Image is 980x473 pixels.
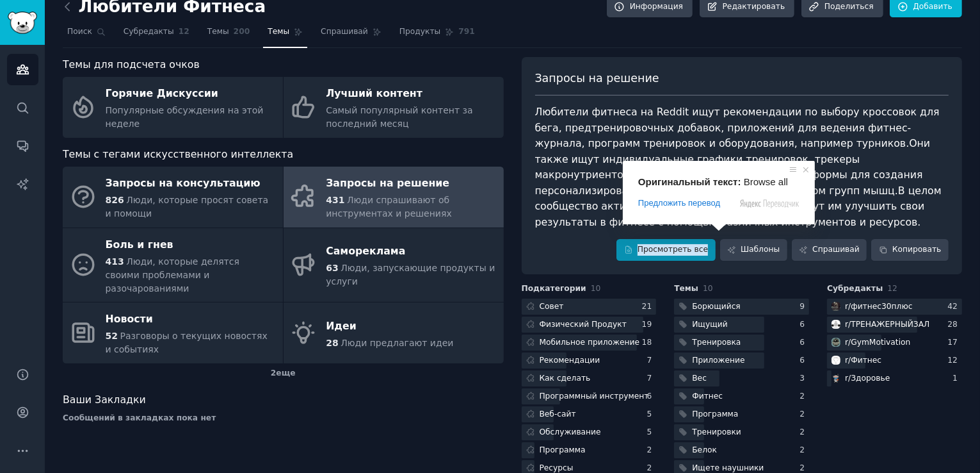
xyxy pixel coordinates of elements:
div: 9 [799,301,809,313]
div: 6 [799,337,809,349]
img: фитнес30плюс [831,302,840,311]
ya-tr-span: Фитнес [692,392,723,401]
img: Мотивация в тренажерном зале [831,338,840,347]
a: Физический Продукт19 [522,317,657,333]
a: Темы200 [203,22,255,48]
ya-tr-span: r/ [845,302,851,311]
ya-tr-span: 52 [106,331,118,341]
ya-tr-span: Люди предлагают идеи [341,338,453,348]
ya-tr-span: r/ [845,356,851,365]
ya-tr-span: Программный инструмент [540,392,649,401]
ya-tr-span: Темы [674,284,698,293]
ya-tr-span: Ресурсы [540,463,574,472]
span: Предложить перевод [638,197,720,209]
ya-tr-span: Здоровье [851,374,890,383]
ya-tr-span: Ваши Закладки [63,394,146,406]
ya-tr-span: Физический Продукт [540,320,627,329]
div: 5 [647,409,657,420]
ya-tr-span: Темы с тегами искусственного интеллекта [63,148,293,160]
a: Лучший контентСамый популярный контент за последний месяц [284,77,504,138]
a: Рекомендации7 [522,353,657,369]
div: 42 [947,301,962,313]
ya-tr-span: Темы [268,27,289,36]
div: 2 [647,445,657,456]
ya-tr-span: Разговоры о текущих новостях и событиях [106,331,268,354]
ya-tr-span: Темы для подсчета очков [63,58,200,71]
ya-tr-span: 826 [106,195,124,205]
a: фитнес30плюсr/фитнес30плюс42 [827,299,962,315]
a: Запросы на решение431Люди спрашивают об инструментах и решениях [284,167,504,228]
ya-tr-span: Горячие Дискуссии [106,86,218,102]
a: Идеи28Люди предлагают идеи [284,303,504,363]
ya-tr-span: Подкатегории [522,284,586,293]
ya-tr-span: 431 [326,195,344,205]
a: Как сделать7 [522,370,657,386]
ya-tr-span: Ищущий [692,320,727,329]
ya-tr-span: r/ [845,338,851,347]
ya-tr-span: Боль и гнев [106,237,173,253]
a: Приложение6 [674,353,809,369]
div: 2 [799,427,809,438]
a: Спрашивай [316,22,386,48]
ya-tr-span: 63 [326,263,338,273]
ya-tr-span: Совет [540,302,564,311]
ya-tr-span: Любители фитнеса на Reddit ищут рекомендации по выбору кроссовок для бега, предтренировочных доба... [535,106,943,149]
a: Горячие ДискуссииПопулярные обсуждения на этой неделе [63,77,283,138]
div: 6 [799,355,809,367]
img: Тренажерный зал [831,320,840,329]
ya-tr-span: Самый популярный контент за последний месяц [326,105,472,129]
ya-tr-span: 413 [106,256,124,267]
img: Здравоохранение [831,374,840,383]
div: 19 [642,319,657,331]
ya-tr-span: Рекомендации [540,356,600,365]
a: Программа2 [522,442,657,458]
ya-tr-span: фитнес30плюс [851,302,912,311]
div: 3 [799,373,809,385]
ya-tr-span: Просмотреть все [638,244,708,256]
div: 2 [799,409,809,420]
span: Оригинальный текст: [638,176,741,187]
ya-tr-span: Популярные обсуждения на этой неделе [106,105,264,129]
a: Субредакты12 [119,22,194,48]
ya-tr-span: Новости [106,311,153,328]
ya-tr-span: Запросы на решение [535,72,659,85]
a: Тренировки2 [674,424,809,440]
div: 2 [799,445,809,456]
ya-tr-span: Вес [692,374,707,383]
span: 10 [703,284,713,293]
div: 6 [647,391,657,402]
a: Вес3 [674,370,809,386]
ya-tr-span: Продукты [399,27,440,36]
span: 791 [458,26,475,38]
a: Темы [263,22,307,48]
a: Запросы на консультацию826Люди, которые просят совета и помощи [63,167,283,228]
ya-tr-span: Мобильное приложение [540,338,640,347]
a: Ищущий6 [674,317,809,333]
ya-tr-span: Люди, запускающие продукты и услуги [326,263,495,286]
a: Борющийся9 [674,299,809,315]
a: Боль и гнев413Люди, которые делятся своими проблемами и разочарованиями [63,228,283,303]
a: Спрашивай [792,239,867,261]
img: Логотип GummySearch [8,12,37,34]
ya-tr-span: Субредакты [124,27,174,36]
ya-tr-span: Поиск [67,27,92,36]
ya-tr-span: Люди, которые просят совета и помощи [106,195,269,219]
div: 7 [647,373,657,385]
ya-tr-span: Самореклама [326,244,405,260]
a: Обслуживание5 [522,424,657,440]
a: Совет21 [522,299,657,315]
ya-tr-span: GymMotivation [851,338,910,347]
ya-tr-span: Ищете наушники [692,463,764,472]
img: Фитнес [831,356,840,365]
span: 12 [179,26,189,38]
a: Тренировка6 [674,335,809,351]
ya-tr-span: 2 [271,369,277,378]
div: 12 [947,355,962,367]
ya-tr-span: 28 [326,338,338,348]
ya-tr-span: r/ [845,374,851,383]
a: Фитнес2 [674,388,809,404]
ya-tr-span: Сообщений в закладках пока нет [63,413,216,422]
ya-tr-span: Запросы на консультацию [106,176,261,192]
div: 1 [952,373,962,385]
a: Программа2 [674,406,809,422]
